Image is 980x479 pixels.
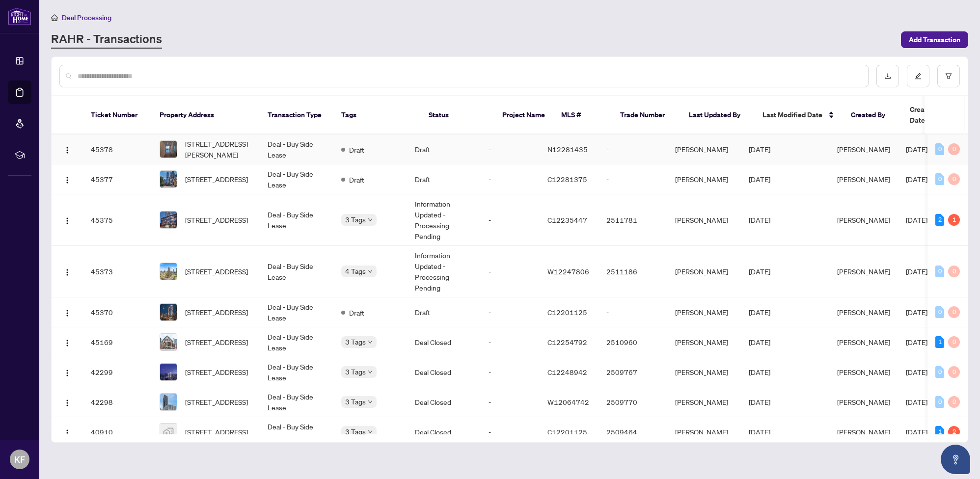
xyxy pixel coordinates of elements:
[160,263,177,280] img: thumbnail-img
[837,145,890,154] span: [PERSON_NAME]
[14,452,25,466] span: KF
[407,327,481,357] td: Deal Closed
[481,357,540,387] td: -
[481,246,540,297] td: -
[260,194,333,246] td: Deal - Buy Side Lease
[368,269,373,274] span: down
[349,307,364,318] span: Draft
[837,267,890,276] span: [PERSON_NAME]
[185,337,248,347] span: [STREET_ADDRESS]
[667,417,741,447] td: [PERSON_NAME]
[407,246,481,297] td: Information Updated - Processing Pending
[906,308,927,317] span: [DATE]
[762,109,822,120] span: Last Modified Date
[481,194,540,246] td: -
[667,164,741,194] td: [PERSON_NAME]
[667,246,741,297] td: [PERSON_NAME]
[547,175,587,184] span: C12281375
[909,32,960,48] span: Add Transaction
[599,164,667,194] td: -
[368,340,373,345] span: down
[152,96,260,134] th: Property Address
[906,398,927,406] span: [DATE]
[83,96,152,134] th: Ticket Number
[599,194,667,246] td: 2511781
[185,266,248,277] span: [STREET_ADDRESS]
[749,427,770,436] span: [DATE]
[63,268,71,276] img: Logo
[884,73,891,80] span: download
[843,96,902,134] th: Created By
[837,368,890,376] span: [PERSON_NAME]
[59,171,75,187] button: Logo
[407,164,481,194] td: Draft
[749,175,770,184] span: [DATE]
[902,96,971,134] th: Created Date
[59,334,75,350] button: Logo
[948,214,960,226] div: 1
[547,338,587,346] span: C12254792
[368,399,373,404] span: down
[59,364,75,380] button: Logo
[63,339,71,347] img: Logo
[83,134,152,164] td: 45378
[333,96,421,134] th: Tags
[935,266,944,277] div: 0
[83,164,152,194] td: 45377
[547,427,587,436] span: C12201125
[667,387,741,417] td: [PERSON_NAME]
[260,134,333,164] td: Deal - Buy Side Lease
[837,398,890,406] span: [PERSON_NAME]
[667,327,741,357] td: [PERSON_NAME]
[667,297,741,327] td: [PERSON_NAME]
[345,336,366,347] span: 3 Tags
[599,327,667,357] td: 2510960
[160,334,177,350] img: thumbnail-img
[83,417,152,447] td: 40910
[547,368,587,376] span: C12248942
[599,357,667,387] td: 2509767
[948,173,960,185] div: 0
[407,194,481,246] td: Information Updated - Processing Pending
[63,429,71,437] img: Logo
[948,336,960,348] div: 0
[407,357,481,387] td: Deal Closed
[906,338,927,346] span: [DATE]
[83,357,152,387] td: 42299
[345,426,366,437] span: 3 Tags
[907,65,929,87] button: edit
[185,214,248,225] span: [STREET_ADDRESS]
[160,394,177,410] img: thumbnail-img
[906,215,927,224] span: [DATE]
[63,146,71,154] img: Logo
[63,176,71,184] img: Logo
[837,427,890,436] span: [PERSON_NAME]
[63,217,71,225] img: Logo
[749,308,770,317] span: [DATE]
[937,65,960,87] button: filter
[349,174,364,185] span: Draft
[59,212,75,228] button: Logo
[83,387,152,417] td: 42298
[667,194,741,246] td: [PERSON_NAME]
[407,417,481,447] td: Deal Closed
[941,445,970,474] button: Open asap
[935,366,944,378] div: 0
[59,264,75,279] button: Logo
[185,397,248,407] span: [STREET_ADDRESS]
[599,417,667,447] td: 2509464
[407,297,481,327] td: Draft
[906,267,927,276] span: [DATE]
[83,297,152,327] td: 45370
[547,308,587,317] span: C12201125
[160,304,177,320] img: thumbnail-img
[837,175,890,184] span: [PERSON_NAME]
[345,266,366,277] span: 4 Tags
[59,304,75,320] button: Logo
[948,426,960,438] div: 2
[368,429,373,434] span: down
[185,174,248,185] span: [STREET_ADDRESS]
[876,65,899,87] button: download
[749,267,770,276] span: [DATE]
[667,134,741,164] td: [PERSON_NAME]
